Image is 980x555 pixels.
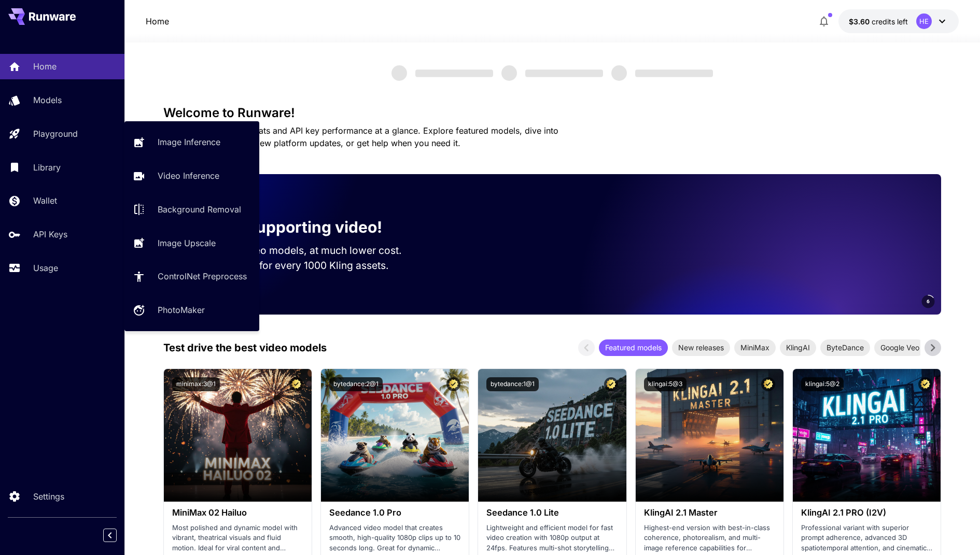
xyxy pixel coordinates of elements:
[486,523,618,553] p: Lightweight and efficient model for fast video creation with 1080p output at 24fps. Features mult...
[636,369,783,502] img: alt
[644,377,687,391] button: klingai:5@3
[289,377,303,391] button: Certified Model – Vetted for best performance and includes a commercial license.
[672,342,730,353] span: New releases
[33,94,62,106] p: Models
[180,243,422,258] p: Run the best video models, at much lower cost.
[793,369,941,502] img: alt
[146,15,169,27] p: Home
[780,342,816,353] span: KlingAI
[644,523,775,553] p: Highest-end version with best-in-class coherence, photorealism, and multi-image reference capabil...
[33,490,64,503] p: Settings
[158,304,205,316] p: PhotoMaker
[446,377,460,391] button: Certified Model – Vetted for best performance and includes a commercial license.
[329,508,460,518] h3: Seedance 1.0 Pro
[849,17,872,26] span: $3.60
[33,60,57,73] p: Home
[761,377,775,391] button: Certified Model – Vetted for best performance and includes a commercial license.
[164,369,312,502] img: alt
[124,264,259,289] a: ControlNet Preprocess
[329,523,460,553] p: Advanced video model that creates smooth, high-quality 1080p clips up to 10 seconds long. Great f...
[33,228,67,240] p: API Keys
[158,270,247,282] p: ControlNet Preprocess
[209,216,382,239] p: Now supporting video!
[158,237,216,249] p: Image Upscale
[180,258,422,273] p: Save up to $500 for every 1000 Kling assets.
[33,194,57,207] p: Wallet
[158,136,220,148] p: Image Inference
[486,508,618,518] h3: Seedance 1.0 Lite
[111,526,124,545] div: Collapse sidebar
[820,342,870,353] span: ByteDance
[172,508,303,518] h3: MiniMax 02 Hailuo
[916,13,932,29] div: HE
[124,163,259,189] a: Video Inference
[801,508,932,518] h3: KlingAI 2.1 PRO (I2V)
[124,130,259,155] a: Image Inference
[124,197,259,222] a: Background Removal
[33,161,61,174] p: Library
[163,340,327,355] p: Test drive the best video models
[163,106,941,120] h3: Welcome to Runware!
[486,377,539,391] button: bytedance:1@1
[644,508,775,518] h3: KlingAI 2.1 Master
[838,9,959,33] button: $3.6031
[734,342,776,353] span: MiniMax
[146,15,169,27] nav: breadcrumb
[874,342,926,353] span: Google Veo
[163,125,558,148] span: Check out your usage stats and API key performance at a glance. Explore featured models, dive int...
[801,377,844,391] button: klingai:5@2
[329,377,383,391] button: bytedance:2@1
[801,523,932,553] p: Professional variant with superior prompt adherence, advanced 3D spatiotemporal attention, and ci...
[872,17,908,26] span: credits left
[158,169,219,182] p: Video Inference
[599,342,668,353] span: Featured models
[849,16,908,27] div: $3.6031
[124,297,259,323] a: PhotoMaker
[33,262,58,274] p: Usage
[604,377,618,391] button: Certified Model – Vetted for best performance and includes a commercial license.
[158,203,241,216] p: Background Removal
[172,523,303,553] p: Most polished and dynamic model with vibrant, theatrical visuals and fluid motion. Ideal for vira...
[927,297,930,305] span: 6
[172,377,220,391] button: minimax:3@1
[918,377,932,391] button: Certified Model – Vetted for best performance and includes a commercial license.
[478,369,626,502] img: alt
[321,369,469,502] img: alt
[124,230,259,255] a: Image Upscale
[33,127,78,140] p: Playground
[103,529,117,542] button: Collapse sidebar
